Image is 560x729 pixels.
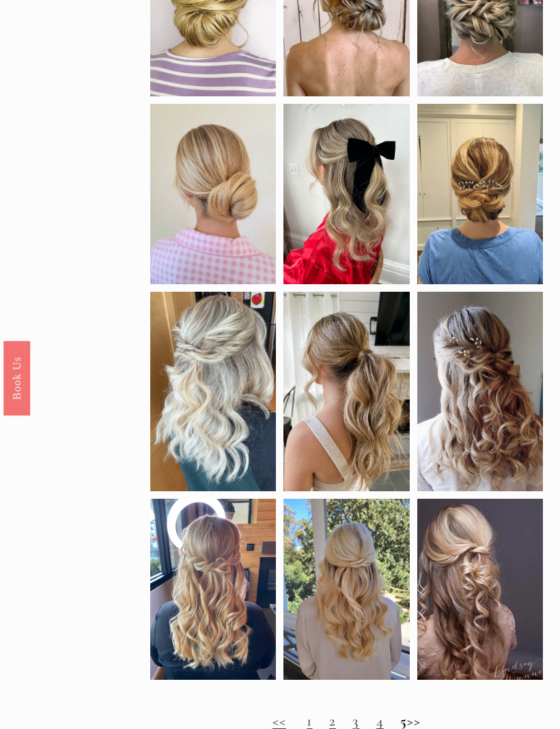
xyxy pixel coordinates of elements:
[3,340,30,415] a: Book Us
